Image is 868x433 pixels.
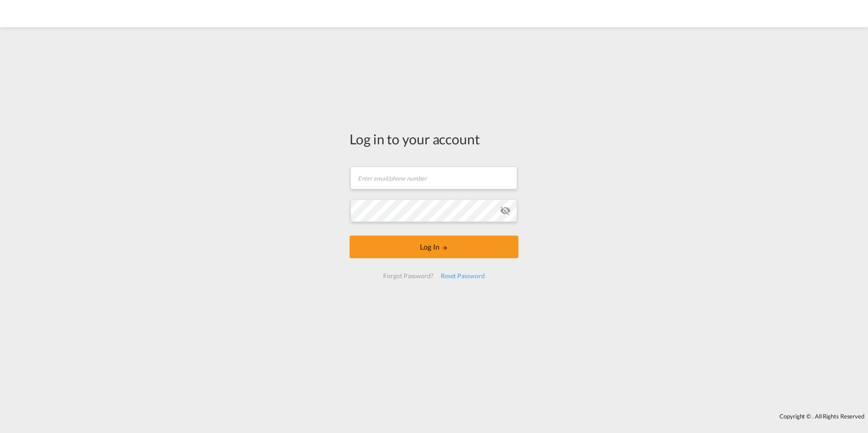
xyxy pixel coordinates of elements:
div: Reset Password [437,268,488,284]
md-icon: icon-eye-off [500,205,511,216]
input: Enter email/phone number [350,167,517,189]
div: Forgot Password? [380,268,437,284]
button: LOGIN [350,236,518,258]
div: Log in to your account [350,129,518,148]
